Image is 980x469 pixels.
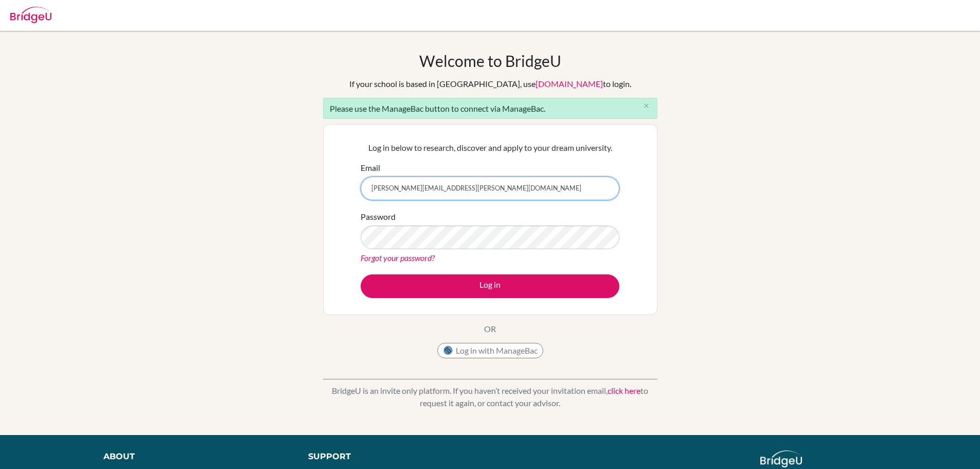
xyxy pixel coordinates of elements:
p: OR [484,323,496,335]
label: Password [361,211,396,223]
i: close [643,102,650,110]
img: logo_white@2x-f4f0deed5e89b7ecb1c2cc34c3e3d731f90f0f143d5ea2071677605dd97b5244.png [760,450,802,467]
button: Log in with ManageBac [437,343,543,358]
div: Support [308,450,478,463]
img: Bridge-U [10,7,51,23]
button: Log in [361,274,619,298]
a: click here [608,386,640,395]
div: About [103,450,285,463]
a: [DOMAIN_NAME] [536,79,603,89]
a: Forgot your password? [361,253,435,263]
h1: Welcome to BridgeU [419,51,561,70]
div: If your school is based in [GEOGRAPHIC_DATA], use to login. [349,78,631,90]
label: Email [361,162,380,174]
button: Close [636,98,657,114]
p: Log in below to research, discover and apply to your dream university. [361,142,619,154]
div: Please use the ManageBac button to connect via ManageBac. [323,98,657,119]
p: BridgeU is an invite only platform. If you haven’t received your invitation email, to request it ... [323,385,657,409]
